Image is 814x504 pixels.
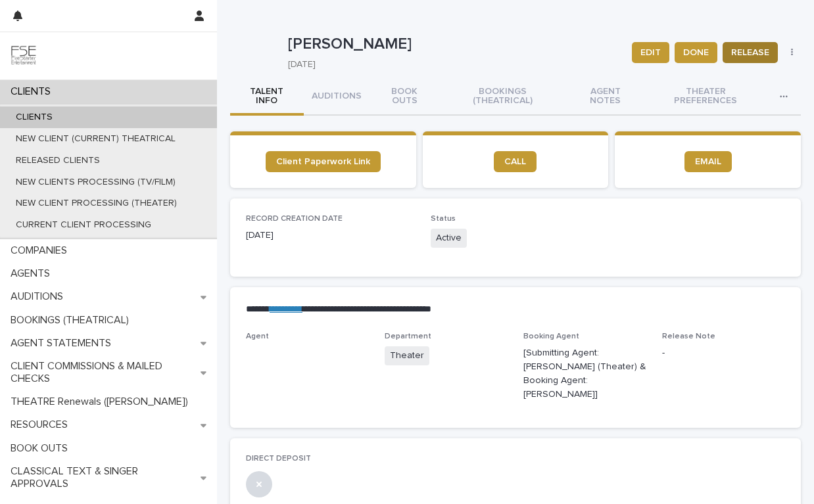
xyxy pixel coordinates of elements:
p: CLASSICAL TEXT & SINGER APPROVALS [5,465,201,490]
p: [DATE] [246,229,415,242]
p: COMPANIES [5,244,78,257]
span: Booking Agent [523,332,579,340]
span: Active [431,229,467,248]
a: Client Paperwork Link [266,151,381,172]
span: EDIT [640,46,661,59]
img: 9JgRvJ3ETPGCJDhvPVA5 [11,43,37,69]
p: CLIENTS [5,112,63,123]
span: RECORD CREATION DATE [246,215,343,223]
button: TALENT INFO [230,79,304,116]
span: Status [431,215,456,223]
span: CALL [504,157,526,166]
span: DONE [683,46,709,59]
p: CLIENT COMMISSIONS & MAILED CHECKS [5,360,201,385]
p: RESOURCES [5,419,78,431]
p: AUDITIONS [5,290,74,303]
button: AGENT NOTES [565,79,645,116]
p: NEW CLIENT (CURRENT) THEATRICAL [5,133,186,145]
button: AUDITIONS [304,79,370,116]
p: [PERSON_NAME] [288,35,621,54]
p: AGENTS [5,267,60,280]
p: [DATE] [288,59,616,70]
span: Department [385,332,431,340]
p: BOOKINGS (THEATRICAL) [5,314,139,327]
span: Agent [246,332,269,340]
button: DONE [675,42,717,63]
button: THEATER PREFERENCES [645,79,767,116]
span: Client Paperwork Link [276,157,370,166]
span: EMAIL [695,157,721,166]
p: CLIENTS [5,85,61,98]
a: CALL [494,151,537,172]
span: DIRECT DEPOSIT [246,455,311,463]
p: AGENT STATEMENTS [5,337,122,350]
p: BOOK OUTS [5,442,78,455]
p: CURRENT CLIENT PROCESSING [5,219,162,231]
button: RELEASE [723,42,778,63]
span: Theater [385,346,429,365]
p: RELEASED CLIENTS [5,155,110,166]
button: EDIT [632,42,669,63]
a: EMAIL [684,151,732,172]
button: BOOKINGS (THEATRICAL) [440,79,566,116]
span: RELEASE [731,46,769,59]
p: NEW CLIENTS PROCESSING (TV/FILM) [5,177,186,188]
span: Release Note [662,332,715,340]
p: [Submitting Agent: [PERSON_NAME] (Theater) & Booking Agent: [PERSON_NAME]] [523,346,646,401]
p: NEW CLIENT PROCESSING (THEATER) [5,198,187,209]
p: THEATRE Renewals ([PERSON_NAME]) [5,396,199,408]
button: BOOK OUTS [370,79,440,116]
p: - [662,346,785,360]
